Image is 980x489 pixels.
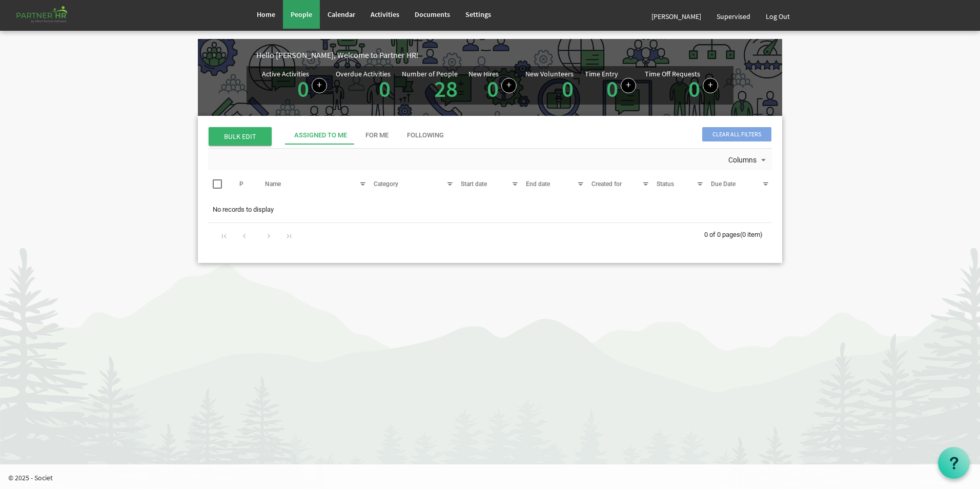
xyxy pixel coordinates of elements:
[461,180,487,188] span: Start date
[371,10,399,19] span: Activities
[285,126,849,145] div: tab-header
[262,70,309,77] div: Active Activities
[434,74,458,103] a: 28
[717,12,750,21] span: Supervised
[379,74,391,103] a: 0
[704,223,772,244] div: 0 of 0 pages (0 item)
[645,70,700,77] div: Time Off Requests
[282,228,296,242] div: Go to last page
[644,2,709,31] a: [PERSON_NAME]
[562,74,574,103] a: 0
[591,180,622,188] span: Created for
[8,473,980,483] p: © 2025 - Societ
[402,70,460,100] div: Total number of active people in Partner HR
[297,74,309,103] a: 0
[704,231,740,238] span: 0 of 0 pages
[688,74,700,103] a: 0
[468,70,499,77] div: New Hires
[727,154,758,167] span: Columns
[645,70,718,100] div: Number of active time off requests
[265,180,281,188] span: Name
[336,70,391,77] div: Overdue Activities
[726,149,770,170] div: Columns
[312,78,327,93] a: Create a new Activity
[711,180,736,188] span: Due Date
[262,228,276,242] div: Go to next page
[291,10,312,19] span: People
[465,10,491,19] span: Settings
[257,10,275,19] span: Home
[585,70,636,100] div: Number of Time Entries
[294,131,347,140] div: Assigned To Me
[501,78,517,93] a: Add new person to Partner HR
[217,228,231,242] div: Go to first page
[702,127,771,141] span: Clear all filters
[208,200,772,219] td: No records to display
[758,2,798,31] a: Log Out
[365,131,389,140] div: For Me
[703,78,718,93] a: Create a new time off request
[740,231,763,238] span: (0 item)
[468,70,517,100] div: People hired in the last 7 days
[726,154,770,167] button: Columns
[336,70,393,100] div: Activities assigned to you for which the Due Date is passed
[374,180,398,188] span: Category
[585,70,618,77] div: Time Entry
[606,74,618,103] a: 0
[262,70,327,100] div: Number of active Activities in Partner HR
[526,180,550,188] span: End date
[328,10,355,19] span: Calendar
[402,70,458,77] div: Number of People
[525,70,574,77] div: New Volunteers
[525,70,576,100] div: Volunteer hired in the last 7 days
[256,49,782,61] div: Hello [PERSON_NAME], Welcome to Partner HR!
[657,180,674,188] span: Status
[709,2,758,31] a: Supervised
[621,78,636,93] a: Log hours
[407,131,444,140] div: Following
[415,10,450,19] span: Documents
[209,127,272,146] span: BULK EDIT
[237,228,251,242] div: Go to previous page
[487,74,499,103] a: 0
[239,180,243,188] span: P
